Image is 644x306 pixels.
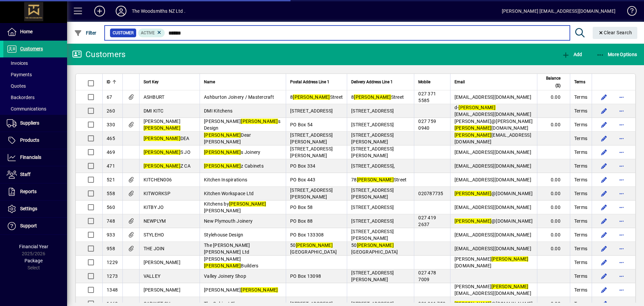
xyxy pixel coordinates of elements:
[616,119,627,130] button: More options
[290,187,333,200] span: [STREET_ADDRESS][PERSON_NAME]
[20,223,37,228] span: Support
[574,78,585,86] span: Terms
[204,256,258,268] span: [PERSON_NAME] Builders
[454,149,531,155] span: [EMAIL_ADDRESS][DOMAIN_NAME]
[144,119,180,131] span: [PERSON_NAME]
[574,245,587,252] span: Terms
[354,94,391,100] em: [PERSON_NAME]
[144,205,164,210] span: KITBY JO
[599,271,609,281] button: Edit
[141,31,155,35] span: Active
[144,78,159,86] span: Sort Key
[616,174,627,185] button: More options
[74,30,97,36] span: Filter
[107,246,115,251] span: 958
[204,108,232,114] span: DMI Kitchens
[454,119,533,131] span: [PERSON_NAME]@[PERSON_NAME] [DOMAIN_NAME]
[537,214,570,228] td: 0.00
[454,232,531,237] span: [EMAIL_ADDRESS][DOMAIN_NAME]
[7,106,46,112] span: Communications
[418,215,436,227] span: 027 419 2637
[537,118,570,132] td: 0.00
[454,125,491,131] em: [PERSON_NAME]
[144,177,172,182] span: KITCHEN006
[599,257,609,268] button: Edit
[616,105,627,116] button: More options
[351,122,394,127] span: [STREET_ADDRESS]
[616,271,627,281] button: More options
[454,163,531,169] span: [EMAIL_ADDRESS][DOMAIN_NAME]
[616,133,627,144] button: More options
[574,287,587,293] span: Terms
[107,287,118,293] span: 1348
[599,285,609,295] button: Edit
[454,284,531,296] span: [PERSON_NAME] [EMAIL_ADDRESS][DOMAIN_NAME]
[616,92,627,102] button: More options
[574,204,587,211] span: Terms
[541,75,560,89] span: Balance ($)
[20,120,39,126] span: Suppliers
[89,5,110,17] button: Add
[351,163,395,169] span: [STREET_ADDRESS],
[541,75,567,89] div: Balance ($)
[144,108,164,114] span: DMI KITC
[351,146,394,158] span: [STREET_ADDRESS][PERSON_NAME]
[204,263,241,268] em: [PERSON_NAME]
[144,163,191,169] span: Z CA
[351,132,394,144] span: [STREET_ADDRESS][PERSON_NAME]
[599,133,609,144] button: Edit
[560,48,584,60] button: Add
[357,243,394,248] em: [PERSON_NAME]
[418,78,430,86] span: Mobile
[290,132,333,144] span: [STREET_ADDRESS][PERSON_NAME]
[599,161,609,171] button: Edit
[3,69,67,80] a: Payments
[351,94,404,100] span: 8 Street
[599,229,609,240] button: Edit
[204,273,246,279] span: Valley Joinery Shop
[110,5,132,17] button: Profile
[454,105,531,117] span: d- [EMAIL_ADDRESS][DOMAIN_NAME]
[107,108,115,114] span: 260
[144,287,180,293] span: [PERSON_NAME]
[144,260,180,265] span: [PERSON_NAME]
[599,105,609,116] button: Edit
[454,246,531,251] span: [EMAIL_ADDRESS][DOMAIN_NAME]
[351,177,407,182] span: 78 Street
[3,201,67,217] a: Settings
[616,202,627,213] button: More options
[204,132,251,144] span: Dear [PERSON_NAME]
[599,92,609,102] button: Edit
[454,218,491,224] em: [PERSON_NAME]
[418,119,436,131] span: 027 759 0940
[537,242,570,256] td: 0.00
[454,132,531,144] span: [EMAIL_ADDRESS][DOMAIN_NAME]
[107,94,112,100] span: 67
[574,273,587,279] span: Terms
[20,29,33,34] span: Home
[599,188,609,199] button: Edit
[144,163,180,169] em: [PERSON_NAME]
[454,78,465,86] span: Email
[537,228,570,242] td: 0.00
[595,48,639,60] button: More Options
[107,273,118,279] span: 1273
[3,57,67,69] a: Invoices
[454,191,491,196] em: [PERSON_NAME]
[107,78,118,86] div: ID
[229,201,266,207] em: [PERSON_NAME]
[204,149,241,155] em: [PERSON_NAME]
[72,49,125,60] div: Customers
[293,94,330,100] em: [PERSON_NAME]
[20,155,41,160] span: Financials
[537,90,570,104] td: 0.00
[24,258,43,263] span: Package
[616,188,627,199] button: More options
[290,177,316,182] span: PO Box 443
[599,147,609,158] button: Edit
[290,78,329,86] span: Postal Address Line 1
[351,243,398,255] span: 50 [GEOGRAPHIC_DATA]
[454,256,529,268] span: [PERSON_NAME] [DOMAIN_NAME]
[351,205,394,210] span: [STREET_ADDRESS]
[204,177,247,182] span: Kitchen Inspirations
